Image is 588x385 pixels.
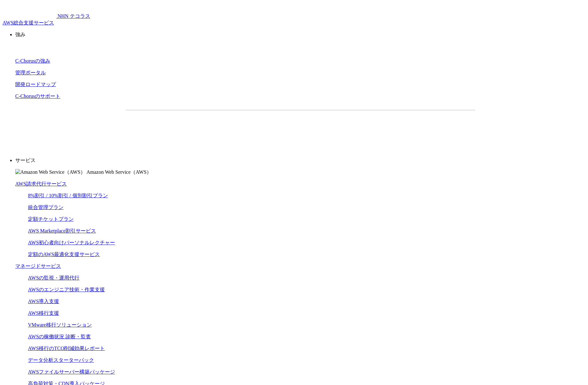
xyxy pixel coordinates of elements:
[28,310,59,316] a: AWS移行支援
[15,181,67,186] a: AWS請求代行サービス
[28,346,105,351] a: AWS移行のTCO削減効果レポート
[28,299,59,304] a: AWS導入支援
[15,263,61,269] a: マネージドサービス
[15,169,85,176] img: Amazon Web Service（AWS）
[28,240,115,245] a: AWS初心者向けパーソナルレクチャー
[15,93,60,99] a: C-Chorusのサポート
[15,31,585,38] p: 強み
[28,193,108,198] a: 8%割引 / 10%割引 / 個別割引プラン
[28,205,64,210] a: 統合管理プラン
[28,216,74,222] a: 定額チケットプラン
[28,334,91,339] a: AWSの稼働状況 診断・監査
[15,58,50,64] a: C-Chorusの強み
[28,252,100,257] a: 定額のAWS最適化支援サービス
[15,82,56,87] a: 開発ロードマップ
[28,357,94,363] a: データ分析スターターパック
[28,287,105,292] a: AWSのエンジニア技術・作業支援
[28,275,79,280] a: AWSの監視・運用代行
[195,120,297,136] a: 資料を請求する
[304,120,406,136] a: まずは相談する
[15,70,46,75] a: 管理ポータル
[86,169,152,175] span: Amazon Web Service（AWS）
[28,322,92,328] a: VMware移行ソリューション
[3,13,90,25] a: AWS総合支援サービス C-Chorus NHN テコラスAWS総合支援サービス
[28,369,115,375] a: AWSファイルサーバー構築パッケージ
[15,157,585,164] p: サービス
[3,3,56,18] img: AWS総合支援サービス C-Chorus
[28,228,96,233] a: AWS Marketplace割引サービス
